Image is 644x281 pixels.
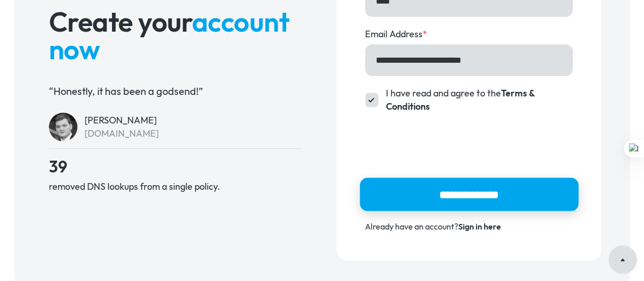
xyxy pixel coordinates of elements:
p: “Honestly, it has been a godsend!” [49,84,302,98]
span: account now [49,4,289,66]
h4: 39 [49,156,302,176]
div: [DOMAIN_NAME] [85,127,159,140]
a: Sign in here [458,221,501,232]
div: removed DNS lookups from a single policy. [49,180,302,193]
label: Email Address [365,28,573,41]
h1: Create your [49,8,302,63]
div: [PERSON_NAME] [85,114,159,127]
div: Already have an account? [365,221,573,232]
span: I have read and agree to the [385,87,573,113]
iframe: reCAPTCHA [365,124,520,164]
